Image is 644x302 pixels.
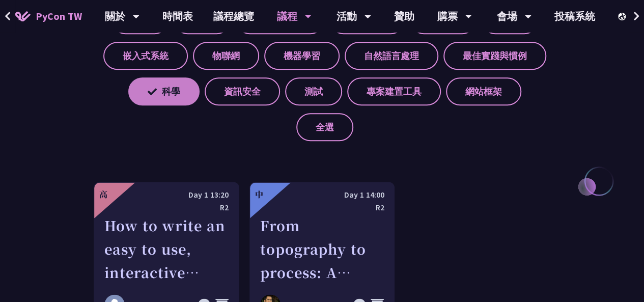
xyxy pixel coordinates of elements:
[15,11,31,21] img: Home icon of PyCon TW 2025
[296,113,353,141] label: 全選
[347,77,441,105] label: 專案建置工具
[104,214,229,284] div: How to write an easy to use, interactive physics/science/engineering simulator leveraging ctypes,...
[345,42,438,70] label: 自然語言處理
[285,77,342,105] label: 測試
[205,77,280,105] label: 資訊安全
[193,42,259,70] label: 物聯網
[128,77,200,105] label: 科學
[5,4,92,29] a: PyCon TW
[446,77,521,105] label: 網站框架
[104,201,229,214] div: R2
[36,9,82,24] span: PyCon TW
[264,42,340,70] label: 機器學習
[103,42,188,70] label: 嵌入式系統
[255,188,263,201] div: 中
[104,188,229,201] div: Day 1 13:20
[260,188,384,201] div: Day 1 14:00
[618,13,628,20] img: Locale Icon
[260,214,384,284] div: From topography to process: A Python toolkit for landscape evolution analysis
[260,201,384,214] div: R2
[443,42,546,70] label: 最佳實踐與慣例
[99,188,107,201] div: 高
